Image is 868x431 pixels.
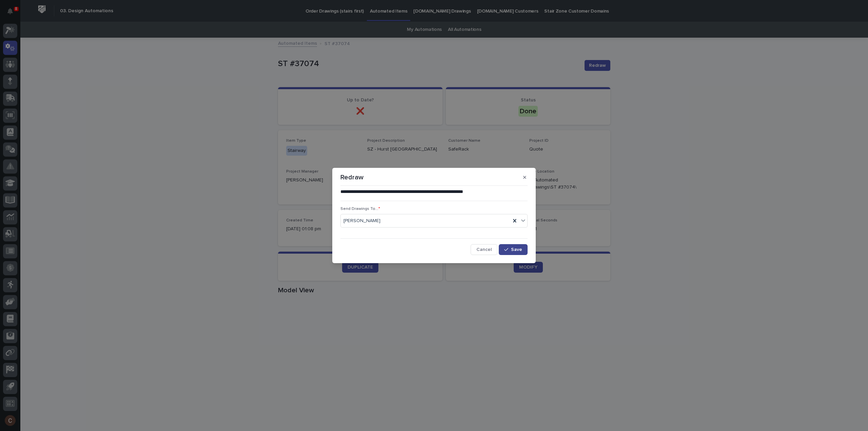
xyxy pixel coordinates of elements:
[343,217,380,224] span: [PERSON_NAME]
[340,207,380,211] span: Send Drawings To...
[499,244,528,255] button: Save
[471,244,497,255] button: Cancel
[476,247,492,252] span: Cancel
[340,173,363,181] p: Redraw
[511,247,522,252] span: Save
